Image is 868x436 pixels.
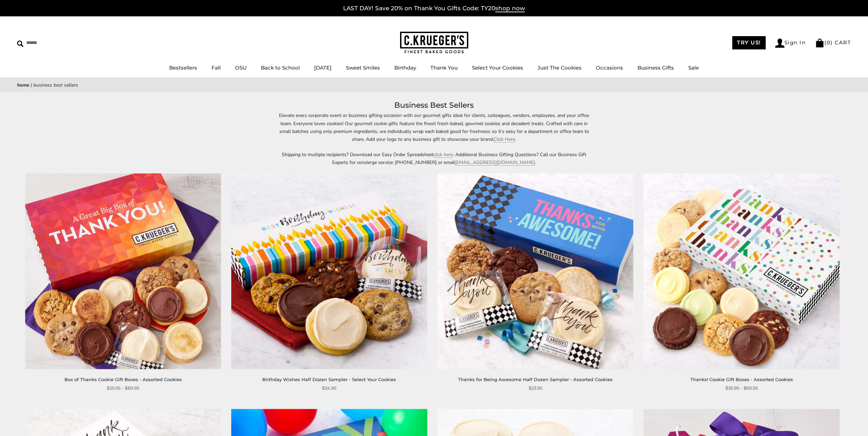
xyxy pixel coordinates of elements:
span: $24.95 [322,385,336,392]
img: Search [17,41,24,47]
a: Birthday Wishes Half Dozen Sampler - Select Your Cookies [262,377,396,382]
a: Thank You [430,64,458,71]
span: | [31,82,32,88]
a: Sale [688,64,699,71]
a: (0) CART [815,39,851,46]
p: Elevate every corporate event or business gifting occasion with our gourmet gifts ideal for clien... [277,111,591,143]
img: C.KRUEGER'S [400,32,468,54]
a: Thanks for Being Awesome Half Dozen Sampler - Assorted Cookies [458,377,613,382]
img: Bag [815,39,824,47]
a: Box of Thanks Cookie Gift Boxes - Assorted Cookies [64,377,182,382]
span: $23.95 [529,385,542,392]
a: Just The Cookies [538,64,582,71]
a: Select Your Cookies [472,64,523,71]
nav: breadcrumbs [17,81,851,89]
p: Shipping to multiple recipients? Download our Easy Order Spreadsheet . Additional Business Giftin... [277,151,591,166]
img: Box of Thanks Cookie Gift Boxes - Assorted Cookies [25,173,221,369]
a: TRY US! [732,36,766,49]
a: LAST DAY! Save 20% on Thank You Gifts Code: TY20shop now [343,5,525,12]
img: Thanks for Being Awesome Half Dozen Sampler - Assorted Cookies [438,173,633,369]
a: Birthday [394,64,416,71]
span: shop now [495,5,525,12]
input: Search [17,37,98,48]
span: Business Best Sellers [33,82,78,88]
img: Birthday Wishes Half Dozen Sampler - Select Your Cookies [231,173,427,369]
a: Bestsellers [169,64,197,71]
a: Fall [211,64,221,71]
span: 0 [827,39,831,46]
span: $35.95 - $69.95 [725,385,758,392]
a: Home [17,82,29,88]
a: Click Here [494,136,515,142]
img: Thanks! Cookie Gift Boxes - Assorted Cookies [644,173,839,369]
a: Occasions [596,64,623,71]
a: [EMAIL_ADDRESS][DOMAIN_NAME] [455,159,535,166]
h1: Business Best Sellers [27,99,841,111]
a: [DATE] [314,64,332,71]
a: click here [433,151,453,158]
a: Thanks! Cookie Gift Boxes - Assorted Cookies [690,377,793,382]
a: Sign In [775,39,806,48]
a: Sweet Smiles [346,64,380,71]
a: OSU [235,64,247,71]
a: Back to School [261,64,300,71]
img: Account [775,39,784,48]
span: $35.95 - $69.95 [107,385,139,392]
a: Business Gifts [637,64,674,71]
